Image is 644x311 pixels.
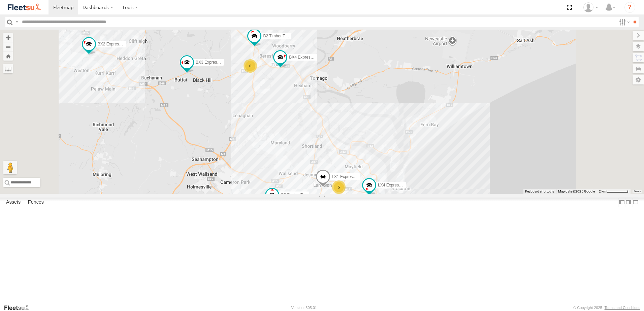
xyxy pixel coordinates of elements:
[196,60,226,65] span: BX3 Express Ute
[3,64,13,73] label: Measure
[597,189,631,194] button: Map Scale: 2 km per 62 pixels
[378,183,408,187] span: LX4 Express Ute
[632,198,639,207] label: Hide Summary Table
[618,198,625,207] label: Dock Summary Table to the Left
[573,306,640,310] div: © Copyright 2025 -
[633,75,644,84] label: Map Settings
[244,59,257,73] div: 6
[581,2,601,12] div: Matt Curtis
[98,42,128,47] span: BX2 Express Ute
[599,189,606,193] span: 2 km
[4,304,35,311] a: Visit our Website
[3,161,17,174] button: Drag Pegman onto the map to open Street View
[14,17,20,27] label: Search Query
[625,198,632,207] label: Dock Summary Table to the Right
[525,189,554,194] button: Keyboard shortcuts
[558,189,595,193] span: Map data ©2025 Google
[3,33,13,42] button: Zoom in
[289,55,320,60] span: BX4 Express Ute
[3,51,13,61] button: Zoom Home
[332,180,346,194] div: 5
[3,42,13,51] button: Zoom out
[25,198,47,207] label: Fences
[281,193,311,197] span: C2 Timber Truck
[3,198,24,207] label: Assets
[291,306,317,310] div: Version: 305.01
[332,174,362,179] span: LX1 Express Ute
[263,34,292,38] span: B2 Timber Truck
[634,190,641,193] a: Terms
[624,2,635,13] i: ?
[605,306,640,310] a: Terms and Conditions
[7,3,42,12] img: fleetsu-logo-horizontal.svg
[616,17,631,27] label: Search Filter Options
